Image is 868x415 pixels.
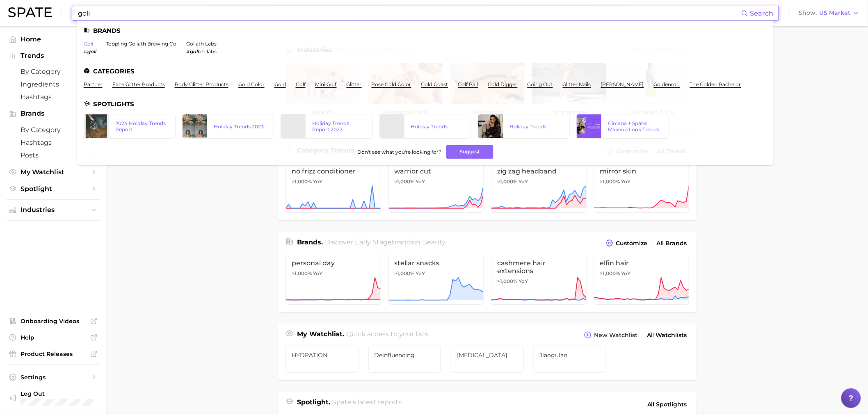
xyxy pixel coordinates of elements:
span: Deinfluencing [375,352,435,358]
span: >1,000% [395,270,415,276]
a: no frizz conditioner>1,000% YoY [286,162,381,213]
span: My Watchlist [21,168,86,176]
a: toppling goliath brewing co [106,41,176,47]
h1: My Watchlist. [297,329,344,341]
span: Industries [21,206,86,214]
div: 2024 Holiday Trends Report [115,120,169,132]
a: stellar snacks>1,000% YoY [388,254,484,305]
span: warrior cut [395,167,478,175]
button: Industries [7,204,100,216]
span: by Category [21,68,86,75]
a: going out [528,81,553,87]
li: Categories [84,68,767,75]
li: Brands [84,27,767,34]
span: Help [21,334,86,341]
a: elfin hair>1,000% YoY [594,254,690,305]
input: Search here for a brand, industry, or ingredient [77,6,741,20]
a: golf [296,81,306,87]
button: Brands [7,107,100,120]
a: Ingredients [7,78,100,91]
a: goli [84,41,93,47]
span: Onboarding Videos [21,317,86,325]
a: Holiday Trends [379,114,471,139]
span: Brands [21,110,86,117]
span: by Category [21,126,86,134]
span: Trends [21,52,86,59]
span: Ingredients [21,80,86,88]
span: elfin hair [600,259,683,267]
span: Don't see what you're looking for? [357,149,441,155]
a: goldenrod [654,81,680,87]
a: Hashtags [7,91,100,103]
a: HYDRATION [286,346,359,373]
a: Hashtags [7,136,100,149]
a: Onboarding Videos [7,315,100,327]
button: Trends [7,50,100,62]
span: Jiaogulan [540,352,601,358]
span: cashmere hair extensions [497,259,580,275]
span: # [186,48,190,55]
span: stellar snacks [395,259,478,267]
span: Brands . [297,238,323,246]
span: YoY [313,178,322,185]
a: Holiday Trends Report 2022 [281,114,372,139]
span: no frizz conditioner [292,167,375,175]
span: All Watchlists [647,332,687,339]
a: gold digger [488,81,518,87]
a: gold color [238,81,265,87]
a: the golden bachelor [690,81,741,87]
span: >1,000% [497,178,517,185]
div: Holiday Trends Report 2022 [312,120,365,132]
span: Hashtags [21,93,86,101]
span: YoY [416,270,425,277]
h1: Spotlight. [297,397,330,411]
div: Holiday Trends [411,123,464,130]
a: Product Releases [7,348,100,360]
a: gold coast [421,81,448,87]
a: All Brands [655,238,689,249]
button: ShowUS Market [797,8,862,18]
span: Discover Early Stage brands in . [325,238,447,246]
span: >1,000% [600,178,620,185]
li: Spotlights [84,100,767,107]
a: Jiaogulan [534,346,607,373]
a: glitter [347,81,362,87]
img: SPATE [8,7,52,17]
a: 2024 Holiday Trends Report [84,114,176,139]
span: Show [799,11,817,15]
a: personal day>1,000% YoY [286,254,381,305]
a: Log out. Currently logged in with e-mail lauren.alexander@emersongroup.com. [7,388,100,408]
span: YoY [519,278,528,285]
span: Product Releases [21,350,86,358]
span: Posts [21,151,86,159]
a: mini golf [315,81,337,87]
span: Spotlight [21,185,86,193]
div: Circana + Spate: Makeup Look Trends [608,120,661,132]
a: cashmere hair extensions>1,000% YoY [491,254,587,305]
span: >1,000% [600,270,620,276]
a: golf ball [458,81,478,87]
span: beauty [423,238,445,246]
h2: Quick access to your lists. [347,329,430,341]
a: Help [7,331,100,344]
a: Home [7,33,100,46]
span: HYDRATION [292,352,352,358]
span: zig zag headband [497,167,580,175]
a: Holiday Trends [478,114,570,139]
button: Suggest [446,145,493,159]
a: by Category [7,123,100,136]
a: rose gold color [372,81,411,87]
span: >1,000% [292,178,312,185]
a: [MEDICAL_DATA] [451,346,524,373]
span: Search [750,9,774,17]
em: goli [190,48,199,55]
div: Holiday Trends [509,123,563,130]
div: Holiday Trends 2023 [214,123,267,130]
span: Hashtags [21,139,86,146]
span: YoY [416,178,425,185]
span: [MEDICAL_DATA] [457,352,518,358]
h2: Spate's latest reports. [333,397,403,411]
span: mirror skin [600,167,683,175]
em: goli [87,48,96,55]
a: body glitter products [175,81,228,87]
